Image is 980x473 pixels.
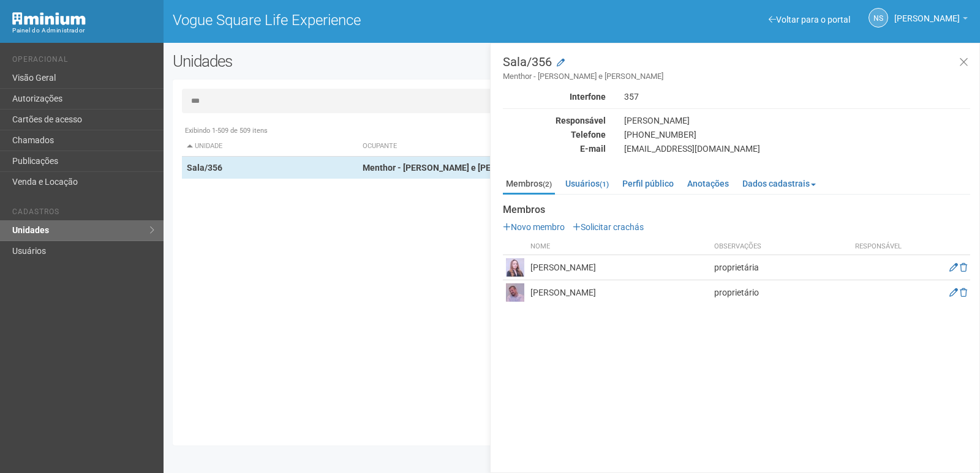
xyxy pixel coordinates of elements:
[182,136,358,157] th: Unidade: activate to sort column descending
[711,239,848,255] th: Observações
[600,180,609,188] small: (1)
[894,2,960,23] span: Nicolle Silva
[769,15,850,24] a: Voltar para o portal
[12,55,154,68] li: Operacional
[557,57,565,69] a: Modificar a unidade
[527,280,711,305] td: [PERSON_NAME]
[711,280,848,305] td: proprietário
[615,143,979,154] div: [EMAIL_ADDRESS][DOMAIN_NAME]
[619,174,677,193] a: Perfil público
[187,163,222,173] strong: Sala/356
[503,56,970,82] h3: Sala/356
[503,174,555,195] a: Membros(2)
[494,143,615,154] div: E-mail
[949,288,958,297] a: Editar membro
[494,129,615,140] div: Telefone
[543,180,552,188] small: (2)
[615,91,979,102] div: 357
[12,12,86,25] img: Minium
[894,15,968,25] a: [PERSON_NAME]
[960,263,967,272] a: Excluir membro
[494,115,615,126] div: Responsável
[12,207,154,220] li: Cadastros
[363,163,544,173] strong: Menthor - [PERSON_NAME] e [PERSON_NAME]
[527,239,711,255] th: Nome
[173,52,495,70] h2: Unidades
[960,288,967,297] a: Excluir membro
[506,258,524,277] img: user.png
[615,129,979,140] div: [PHONE_NUMBER]
[503,204,970,215] strong: Membros
[949,263,958,272] a: Editar membro
[358,136,679,157] th: Ocupante: activate to sort column ascending
[494,91,615,102] div: Interfone
[739,174,819,193] a: Dados cadastrais
[182,125,962,136] div: Exibindo 1-509 de 509 itens
[684,174,732,193] a: Anotações
[173,12,563,28] h1: Vogue Square Life Experience
[573,222,644,232] a: Solicitar crachás
[527,255,711,280] td: [PERSON_NAME]
[562,174,612,193] a: Usuários(1)
[12,25,154,36] div: Painel do Administrador
[869,8,888,28] a: NS
[503,71,970,82] small: Menthor - [PERSON_NAME] e [PERSON_NAME]
[711,255,848,280] td: proprietária
[503,222,565,232] a: Novo membro
[615,115,979,126] div: [PERSON_NAME]
[848,239,909,255] th: Responsável
[506,283,524,302] img: user.png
